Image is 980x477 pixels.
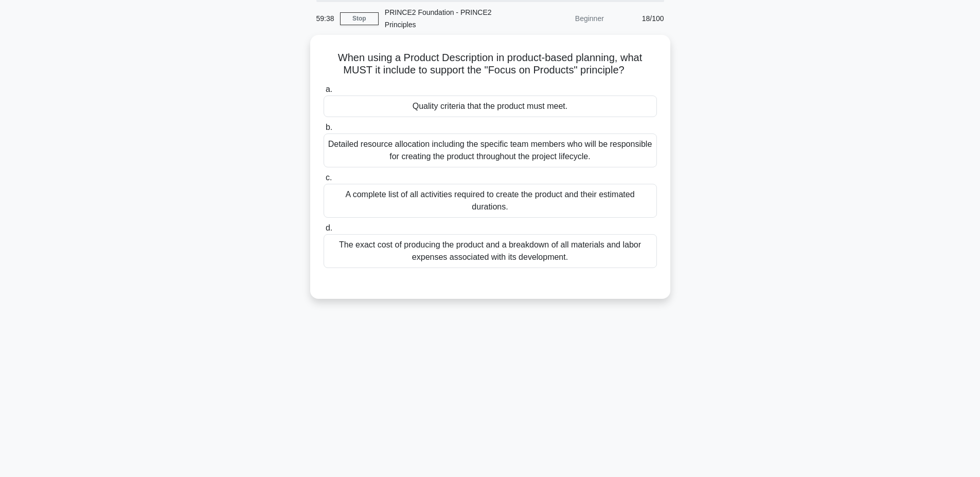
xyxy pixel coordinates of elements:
[326,123,332,131] span: b.
[326,173,332,182] span: c.
[340,12,379,25] a: Stop
[324,133,657,167] div: Detailed resource allocation including the specific team members who will be responsible for crea...
[323,51,658,77] h5: When using a Product Description in product-based planning, what MUST it include to support the "...
[610,8,670,29] div: 18/100
[379,2,520,35] div: PRINCE2 Foundation - PRINCE2 Principles
[326,223,332,232] span: d.
[326,85,332,93] span: a.
[324,184,657,218] div: A complete list of all activities required to create the product and their estimated durations.
[324,96,657,117] div: Quality criteria that the product must meet.
[520,8,610,29] div: Beginner
[310,8,340,29] div: 59:38
[324,234,657,268] div: The exact cost of producing the product and a breakdown of all materials and labor expenses assoc...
